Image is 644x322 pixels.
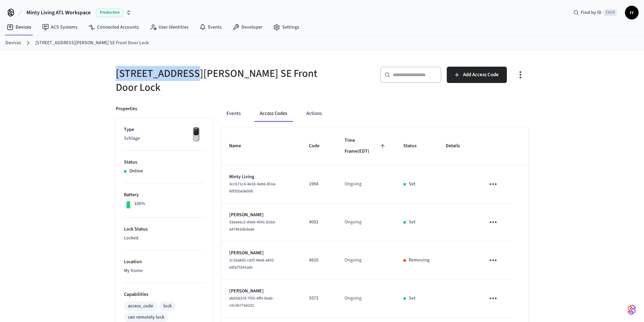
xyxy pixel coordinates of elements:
[229,295,274,308] span: abb58378-7f95-4ff0-9eab-c0c5b77e6232
[463,70,499,79] span: Add Access Code
[229,250,293,257] p: [PERSON_NAME]
[604,9,617,16] span: Ctrl K
[144,21,194,33] a: User Identities
[403,141,425,151] span: Status
[447,67,507,83] button: Add Access Code
[229,173,293,181] p: Minty Living
[409,181,416,188] p: Set
[345,135,387,157] span: Time Frame(EDT)
[124,126,205,133] p: Type
[124,191,205,199] p: Battery
[625,6,639,19] button: rr
[128,303,153,310] div: access_code
[124,258,205,266] p: Location
[568,6,622,19] div: Find by IDCtrl K
[336,165,395,203] td: Ongoing
[35,39,149,47] a: [STREET_ADDRESS][PERSON_NAME] SE Front Door Lock
[194,21,227,33] a: Events
[124,235,205,242] p: Locked
[129,168,143,175] p: Online
[336,203,395,241] td: Ongoing
[336,241,395,279] td: Ongoing
[581,9,602,16] span: Find by ID
[336,279,395,318] td: Ongoing
[254,105,293,122] button: Access Codes
[221,105,529,122] div: ant example
[227,21,268,33] a: Developer
[124,226,205,233] p: Lock Status
[229,257,275,270] span: 1c16a8d2-c82f-46e8-a602-e9fa75541adc
[309,141,328,151] span: Code
[309,295,328,302] p: 3571
[229,288,293,295] p: [PERSON_NAME]
[96,8,123,17] span: Production
[116,105,137,113] p: Properties
[124,135,205,142] p: Schlage
[628,304,636,315] img: SeamLogoGradient.69752ec5.svg
[124,291,205,298] p: Capabilities
[163,303,172,310] div: lock
[128,314,164,321] div: can remotely lock
[124,159,205,166] p: Status
[309,257,328,264] p: 4820
[221,127,529,318] table: sticky table
[626,6,638,19] span: rr
[268,21,305,33] a: Settings
[134,200,145,207] p: 100%
[229,219,276,232] span: 33aeeec2-d0e9-4041-816d-a474816bdea6
[409,295,416,302] p: Set
[309,219,328,226] p: 4002
[26,9,91,17] span: Minty Living ATL Workspace
[409,257,429,264] p: Removing
[229,181,276,194] span: 3ccb71c4-4e1b-4eb6-851e-60f593e9e00b
[301,105,327,122] button: Actions
[221,105,246,122] button: Events
[83,21,144,33] a: Connected Accounts
[5,39,21,47] a: Devices
[229,211,293,219] p: [PERSON_NAME]
[116,67,318,95] h5: [STREET_ADDRESS][PERSON_NAME] SE Front Door Lock
[229,141,250,151] span: Name
[188,126,205,143] img: Yale Assure Touchscreen Wifi Smart Lock, Satin Nickel, Front
[1,21,37,33] a: Devices
[409,219,416,226] p: Set
[37,21,83,33] a: ACS Systems
[124,267,205,274] p: My home
[309,181,328,188] p: 1984
[446,141,469,151] span: Details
